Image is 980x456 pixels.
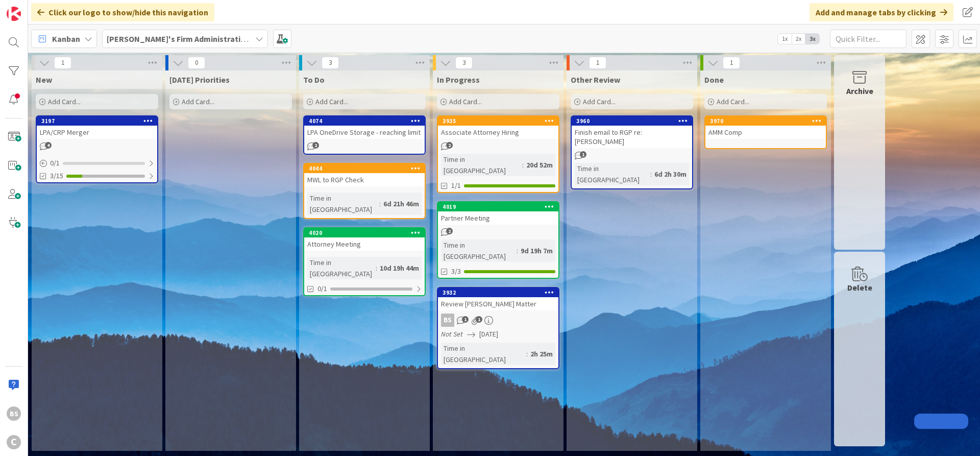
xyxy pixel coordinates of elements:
div: 3197 [41,117,157,125]
div: 3960 [572,116,692,126]
div: 6d 21h 46m [381,198,422,209]
span: 1 [54,57,71,69]
div: BS [438,314,558,327]
span: [DATE] [479,329,498,340]
span: 2 [446,228,453,234]
div: 3935 [438,116,558,126]
span: 1x [778,34,792,44]
div: BS [441,314,454,327]
div: 4019 [438,202,558,211]
div: 4019Partner Meeting [438,202,558,225]
div: 2h 25m [528,348,555,359]
div: LPA/CRP Merger [37,126,157,139]
span: Other Review [571,75,620,85]
div: 6d 2h 30m [652,169,689,180]
span: 4 [45,142,52,149]
div: Associate Attorney Hiring [438,126,558,139]
div: BS [7,406,21,421]
span: 1 [462,316,469,323]
div: 3970 [710,117,826,125]
div: 3935 [443,117,558,125]
span: In Progress [437,75,480,85]
div: 4020 [309,229,425,236]
div: 3970 [705,116,826,126]
span: 0/1 [317,283,327,294]
div: 3932Review [PERSON_NAME] Matter [438,288,558,310]
span: : [522,159,524,171]
div: MWL to RGP Check [304,173,425,186]
span: : [376,262,377,274]
span: New [36,75,52,85]
a: 3932Review [PERSON_NAME] MatterBSNot Set[DATE]Time in [GEOGRAPHIC_DATA]:2h 25m [437,287,559,369]
a: 3197LPA/CRP Merger0/13/15 [36,115,158,183]
span: 1 [589,57,606,69]
div: Time in [GEOGRAPHIC_DATA] [575,163,650,185]
b: [PERSON_NAME]'s Firm Administration Board [107,34,274,44]
span: Today's Priorities [169,75,230,85]
div: 4044 [304,164,425,173]
span: : [379,198,381,209]
span: 0 / 1 [50,158,60,169]
span: Add Card... [583,97,616,106]
div: 4020 [304,228,425,237]
span: : [650,169,652,180]
i: Not Set [441,329,463,339]
div: Finish email to RGP re: [PERSON_NAME] [572,126,692,148]
span: : [526,348,528,359]
span: 2x [792,34,805,44]
div: Partner Meeting [438,211,558,225]
a: 4044MWL to RGP CheckTime in [GEOGRAPHIC_DATA]:6d 21h 46m [303,163,426,219]
span: 1/1 [451,180,461,191]
span: : [517,245,518,256]
a: 4074LPA OneDrive Storage - reaching limit [303,115,426,155]
div: Review [PERSON_NAME] Matter [438,297,558,310]
div: Click our logo to show/hide this navigation [31,3,214,21]
div: 4074 [309,117,425,125]
div: Delete [847,281,872,294]
div: 4020Attorney Meeting [304,228,425,251]
div: 3960 [576,117,692,125]
span: 3 [322,57,339,69]
div: 4044 [309,165,425,172]
a: 3935Associate Attorney HiringTime in [GEOGRAPHIC_DATA]:20d 52m1/1 [437,115,559,193]
span: 2 [446,142,453,149]
div: 20d 52m [524,159,555,171]
div: 3932 [438,288,558,297]
a: 4020Attorney MeetingTime in [GEOGRAPHIC_DATA]:10d 19h 44m0/1 [303,227,426,296]
div: Time in [GEOGRAPHIC_DATA] [307,257,376,279]
div: AMM Comp [705,126,826,139]
span: Kanban [52,33,80,45]
span: 3/15 [50,171,63,181]
span: To Do [303,75,325,85]
div: 3197 [37,116,157,126]
div: 3932 [443,289,558,296]
div: 3935Associate Attorney Hiring [438,116,558,139]
span: Add Card... [449,97,482,106]
span: 3x [805,34,819,44]
span: Add Card... [48,97,81,106]
div: 10d 19h 44m [377,262,422,274]
span: 3/3 [451,266,461,277]
div: C [7,435,21,449]
div: Add and manage tabs by clicking [810,3,953,21]
div: Time in [GEOGRAPHIC_DATA] [441,239,517,262]
span: 1 [723,57,740,69]
a: 3960Finish email to RGP re: [PERSON_NAME]Time in [GEOGRAPHIC_DATA]:6d 2h 30m [571,115,693,189]
span: Add Card... [182,97,214,106]
span: 2 [312,142,319,149]
div: 3970AMM Comp [705,116,826,139]
span: 3 [455,57,473,69]
span: 1 [580,151,586,158]
span: 1 [476,316,482,323]
div: 4074 [304,116,425,126]
span: Add Card... [717,97,749,106]
a: 4019Partner MeetingTime in [GEOGRAPHIC_DATA]:9d 19h 7m3/3 [437,201,559,279]
div: Archive [846,85,873,97]
div: 3960Finish email to RGP re: [PERSON_NAME] [572,116,692,148]
div: LPA OneDrive Storage - reaching limit [304,126,425,139]
span: Done [704,75,724,85]
div: Time in [GEOGRAPHIC_DATA] [441,343,526,365]
div: Time in [GEOGRAPHIC_DATA] [441,154,522,176]
img: Visit kanbanzone.com [7,7,21,21]
a: 3970AMM Comp [704,115,827,149]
